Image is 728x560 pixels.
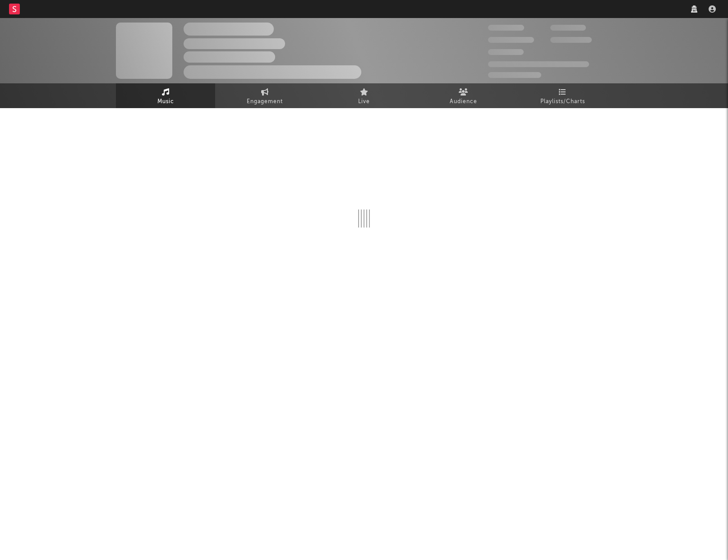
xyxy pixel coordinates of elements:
a: Live [314,83,414,108]
span: Jump Score: 85.0 [488,72,541,78]
span: 50,000,000 Monthly Listeners [488,61,589,67]
span: 100,000 [488,49,524,55]
span: 50,000,000 [488,37,534,43]
a: Audience [414,83,513,108]
span: Audience [450,96,477,107]
span: Music [157,96,174,107]
a: Music [116,83,215,108]
span: Live [358,96,370,107]
span: 100,000 [550,25,586,31]
a: Engagement [215,83,314,108]
span: Playlists/Charts [540,96,585,107]
span: Engagement [247,96,283,107]
a: Playlists/Charts [513,83,612,108]
span: 1,000,000 [550,37,592,43]
span: 300,000 [488,25,524,31]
